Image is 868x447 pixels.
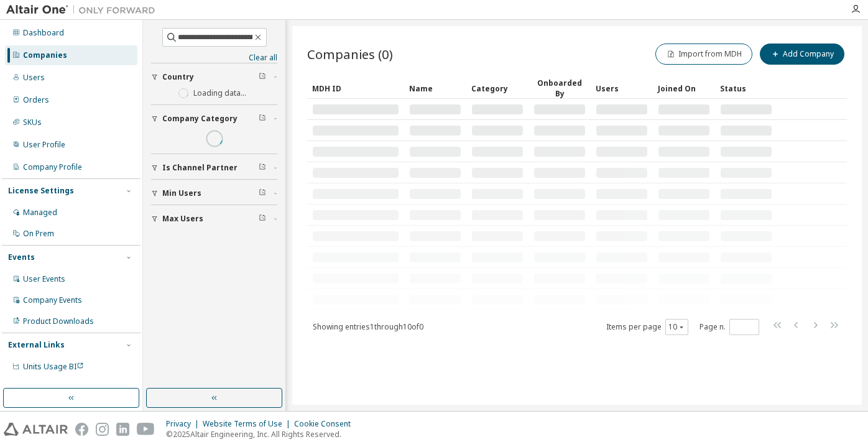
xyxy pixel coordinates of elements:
span: Companies (0) [307,45,393,63]
img: Altair One [6,4,162,16]
div: Category [471,78,524,98]
div: User Profile [23,140,65,150]
span: Clear filter [259,72,266,82]
div: Companies [23,50,67,60]
div: On Prem [23,229,54,239]
button: 10 [668,322,685,332]
img: facebook.svg [75,423,88,436]
span: Clear filter [259,163,266,173]
div: SKUs [23,118,42,127]
div: MDH ID [312,78,399,98]
button: Import from MDH [655,44,752,65]
div: Orders [23,95,49,105]
button: Company Category [151,105,277,132]
button: Country [151,63,277,91]
span: Items per page [606,319,688,335]
div: Status [720,78,772,98]
span: Country [162,72,194,82]
div: Managed [23,208,57,218]
span: Company Category [162,114,238,124]
div: Company Events [23,295,82,305]
div: Product Downloads [23,316,94,326]
span: Clear filter [259,188,266,198]
div: Name [409,78,461,98]
span: Units Usage BI [23,361,84,372]
div: Dashboard [23,28,64,38]
div: License Settings [8,186,74,196]
button: Add Company [760,44,844,65]
button: Min Users [151,180,277,207]
div: Events [8,252,35,262]
span: Is Channel Partner [162,163,238,173]
div: Users [23,73,45,83]
button: Is Channel Partner [151,154,277,182]
span: Min Users [162,188,201,198]
span: Clear filter [259,214,266,224]
div: Website Terms of Use [203,419,294,429]
div: Users [596,78,648,98]
img: altair_logo.svg [4,423,68,436]
div: External Links [8,340,65,350]
p: © 2025 Altair Engineering, Inc. All Rights Reserved. [166,429,358,440]
a: Clear all [151,53,277,63]
div: Cookie Consent [294,419,358,429]
button: Max Users [151,205,277,233]
span: Page n. [699,319,759,335]
div: Onboarded By [533,78,586,99]
label: Loading data... [193,88,246,98]
div: Joined On [658,78,710,98]
img: instagram.svg [96,423,109,436]
span: Max Users [162,214,203,224]
div: User Events [23,274,65,284]
img: linkedin.svg [116,423,129,436]
img: youtube.svg [137,423,155,436]
span: Showing entries 1 through 10 of 0 [313,321,423,332]
div: Company Profile [23,162,82,172]
div: Privacy [166,419,203,429]
span: Clear filter [259,114,266,124]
